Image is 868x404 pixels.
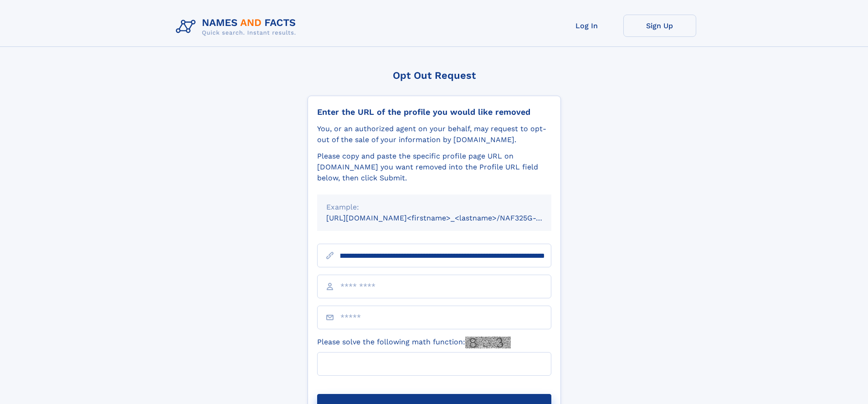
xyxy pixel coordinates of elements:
[317,337,511,348] label: Please solve the following math function:
[317,107,551,117] div: Enter the URL of the profile you would like removed
[317,123,551,145] div: You, or an authorized agent on your behalf, may request to opt-out of the sale of your informatio...
[326,214,569,222] small: [URL][DOMAIN_NAME]<firstname>_<lastname>/NAF325G-xxxxxxxx
[317,151,551,184] div: Please copy and paste the specific profile page URL on [DOMAIN_NAME] you want removed into the Pr...
[550,15,623,37] a: Log In
[623,15,696,37] a: Sign Up
[172,15,303,39] img: Logo Names and Facts
[308,70,561,81] div: Opt Out Request
[326,202,542,213] div: Example:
